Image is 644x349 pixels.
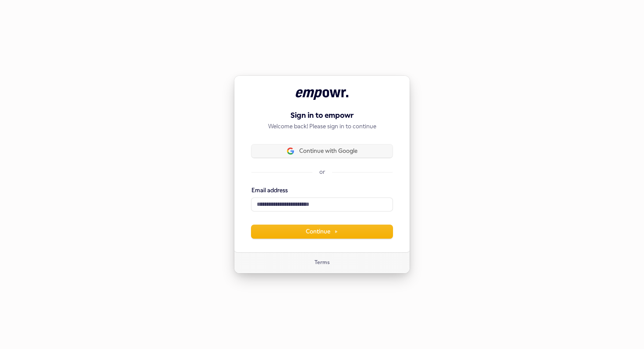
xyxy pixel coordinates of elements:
p: or [319,168,325,176]
a: Terms [315,259,329,266]
span: Continue with Google [299,147,357,155]
label: Email address [251,187,288,194]
button: Sign in with GoogleContinue with Google [251,145,393,158]
img: empowr [296,89,348,100]
h1: Sign in to empowr [251,110,393,121]
span: Continue [306,228,338,236]
img: Sign in with Google [287,148,294,155]
button: Continue [251,225,393,238]
p: Welcome back! Please sign in to continue [251,123,393,130]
